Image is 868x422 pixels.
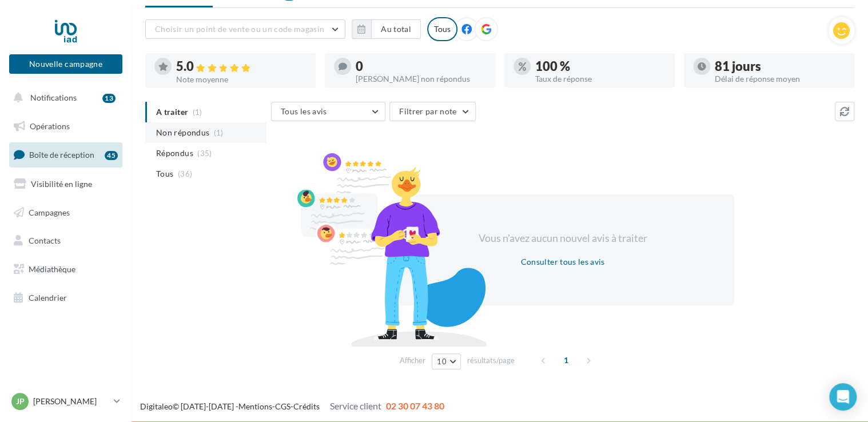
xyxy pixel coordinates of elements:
[400,355,425,366] span: Afficher
[7,86,120,110] button: Notifications 13
[293,401,320,411] a: Crédits
[535,75,666,83] div: Taux de réponse
[535,60,666,73] div: 100 %
[7,257,125,281] a: Médiathèque
[275,401,290,411] a: CGS
[557,351,575,369] span: 1
[371,19,421,39] button: Au total
[7,229,125,253] a: Contacts
[178,169,192,178] span: (36)
[7,286,125,310] a: Calendrier
[389,102,476,121] button: Filtrer par note
[437,357,447,366] span: 10
[7,142,125,167] a: Boîte de réception45
[464,231,661,246] div: Vous n'avez aucun nouvel avis à traiter
[30,121,70,131] span: Opérations
[29,207,70,217] span: Campagnes
[214,128,224,137] span: (1)
[176,75,306,83] div: Note moyenne
[715,60,845,73] div: 81 jours
[29,264,75,274] span: Médiathèque
[7,172,125,196] a: Visibilité en ligne
[102,94,116,103] div: 13
[272,42,596,69] div: La réponse a bien été effectuée, un délai peut s’appliquer avant la diffusion.
[715,75,845,83] div: Délai de réponse moyen
[271,102,385,121] button: Tous les avis
[9,54,122,74] button: Nouvelle campagne
[176,60,306,73] div: 5.0
[29,293,67,302] span: Calendrier
[31,179,92,189] span: Visibilité en ligne
[238,401,272,411] a: Mentions
[16,396,25,407] span: JP
[7,201,125,225] a: Campagnes
[7,114,125,138] a: Opérations
[140,401,173,411] a: Digitaleo
[516,255,609,269] button: Consulter tous les avis
[155,24,324,34] span: Choisir un point de vente ou un code magasin
[352,19,421,39] button: Au total
[432,353,461,369] button: 10
[829,383,857,411] div: Open Intercom Messenger
[105,151,118,160] div: 45
[29,150,94,160] span: Boîte de réception
[386,400,444,411] span: 02 30 07 43 80
[9,391,122,412] a: JP [PERSON_NAME]
[29,236,61,245] span: Contacts
[156,127,209,138] span: Non répondus
[145,19,345,39] button: Choisir un point de vente ou un code magasin
[197,149,212,158] span: (35)
[30,93,77,102] span: Notifications
[156,168,173,180] span: Tous
[467,355,515,366] span: résultats/page
[356,75,486,83] div: [PERSON_NAME] non répondus
[156,148,193,159] span: Répondus
[427,17,457,41] div: Tous
[33,396,109,407] p: [PERSON_NAME]
[330,400,381,411] span: Service client
[281,106,327,116] span: Tous les avis
[140,401,444,411] span: © [DATE]-[DATE] - - -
